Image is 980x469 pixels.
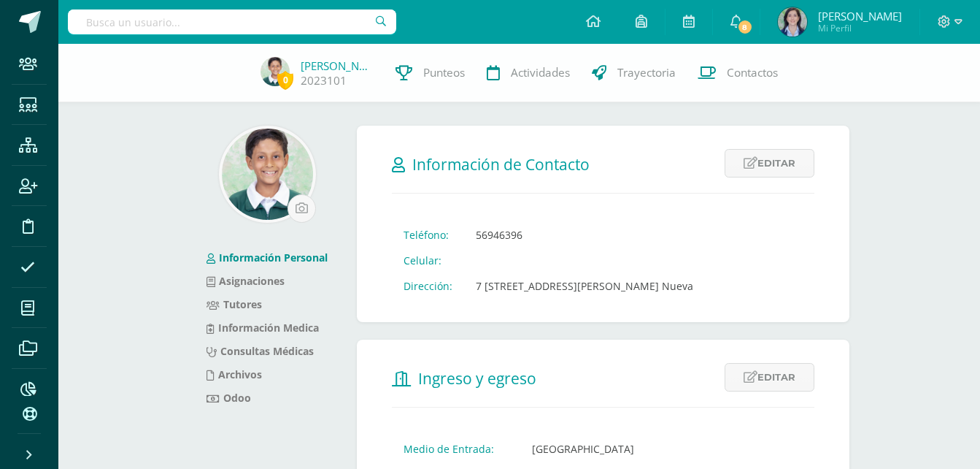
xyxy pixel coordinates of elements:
a: [PERSON_NAME] [301,58,374,73]
a: Trayectoria [581,44,687,102]
span: 0 [277,71,293,89]
a: Consultas Médicas [207,344,314,358]
span: Información de Contacto [412,154,590,175]
a: Asignaciones [207,274,285,288]
span: 8 [736,19,752,35]
img: 2f9659416ba1a5f1231b987658998d2f.png [778,7,807,37]
td: Teléfono: [392,222,464,248]
td: Celular: [392,248,464,273]
a: Información Personal [207,251,328,264]
a: Editar [725,363,814,392]
a: 2023101 [301,73,347,88]
a: Editar [725,149,814,178]
a: Tutores [207,297,262,311]
td: 56946396 [464,222,705,248]
span: Actividades [511,65,570,80]
span: [PERSON_NAME] [818,9,902,23]
a: Actividades [476,44,581,102]
span: Trayectoria [617,65,676,80]
span: Ingreso y egreso [418,368,536,389]
span: Mi Perfil [818,22,902,34]
td: Medio de Entrada: [392,436,520,462]
span: Contactos [727,65,778,80]
img: 662022f9bd6534129d0ac1bb89c66184.png [222,129,313,220]
input: Busca un usuario... [68,9,396,34]
a: Archivos [207,367,262,381]
img: fdb57f9571f5ff6d406545ea50d13ed1.png [261,57,290,86]
a: Contactos [687,44,789,102]
a: Información Medica [207,321,319,335]
span: Punteos [423,65,465,80]
a: Odoo [207,391,251,405]
td: 7 [STREET_ADDRESS][PERSON_NAME] Nueva [464,273,705,299]
td: [GEOGRAPHIC_DATA] [520,436,646,462]
a: Punteos [385,44,476,102]
td: Dirección: [392,273,464,299]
